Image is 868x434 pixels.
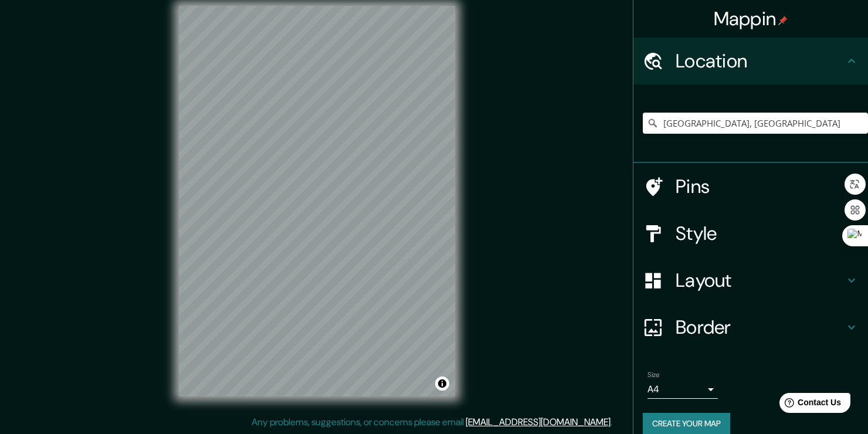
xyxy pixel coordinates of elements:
div: Layout [633,257,868,304]
h4: Style [676,222,845,245]
div: A4 [647,380,718,399]
div: Pins [633,163,868,210]
label: Size [647,370,660,380]
div: Style [633,210,868,257]
div: . [614,415,616,429]
button: Toggle attribution [435,377,449,391]
a: [EMAIL_ADDRESS][DOMAIN_NAME] [466,416,611,428]
h4: Location [676,49,845,73]
div: Location [633,38,868,84]
p: Any problems, suggestions, or concerns please email . [252,415,612,429]
div: Border [633,304,868,351]
input: Pick your city or area [643,113,868,134]
h4: Mappin [714,7,788,30]
div: . [612,415,614,429]
h4: Layout [676,269,845,292]
img: pin-icon.png [778,16,788,25]
canvas: Map [179,6,455,396]
h4: Pins [676,175,845,198]
iframe: Help widget launcher [764,388,855,421]
h4: Border [676,316,845,339]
